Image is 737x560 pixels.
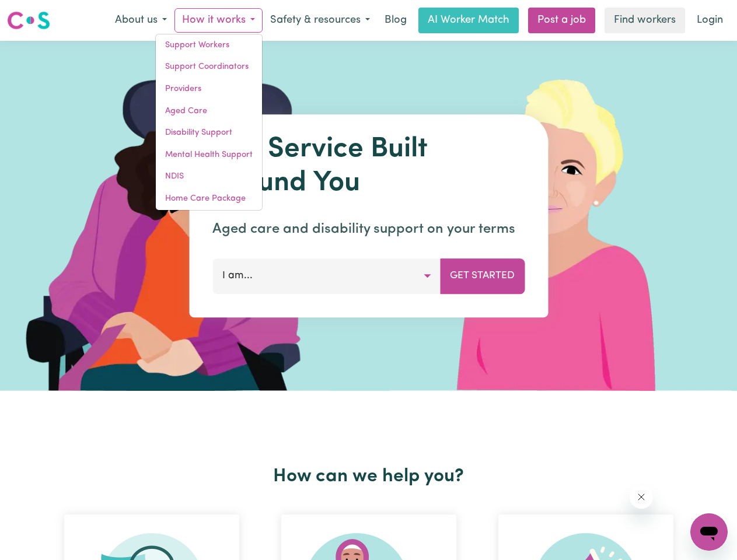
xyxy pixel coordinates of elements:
a: NDIS [156,166,262,188]
button: How it works [174,8,263,33]
a: Blog [378,8,414,33]
a: Find workers [605,8,685,33]
a: Disability Support [156,122,262,144]
span: Need any help? [7,8,71,17]
h1: The Service Built Around You [212,133,525,200]
button: I am... [212,258,441,293]
button: About us [107,8,174,33]
div: How it works [155,34,263,211]
a: Home Care Package [156,188,262,210]
h2: How can we help you? [43,466,694,488]
a: AI Worker Match [418,8,519,33]
p: Aged care and disability support on your terms [212,219,525,240]
a: Login [690,8,730,33]
a: Support Workers [156,34,262,57]
iframe: Button to launch messaging window [690,513,728,551]
a: Providers [156,78,262,100]
a: Post a job [528,8,595,33]
iframe: Close message [630,485,653,509]
a: Support Coordinators [156,56,262,78]
button: Get Started [440,258,525,293]
a: Careseekers logo [7,7,50,34]
a: Aged Care [156,100,262,123]
img: Careseekers logo [7,10,50,31]
button: Safety & resources [263,8,378,33]
a: Mental Health Support [156,144,262,166]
